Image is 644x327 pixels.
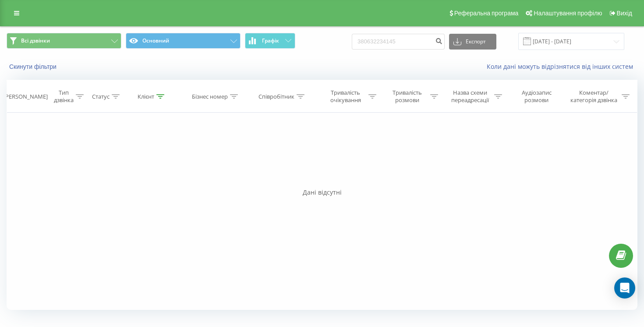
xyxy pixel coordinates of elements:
[614,277,635,299] div: Open Intercom Messenger
[7,188,637,197] div: Дані відсутні
[92,93,110,100] div: Статус
[4,93,48,100] div: [PERSON_NAME]
[568,89,619,104] div: Коментар/категорія дзвінка
[386,89,428,104] div: Тривалість розмови
[126,33,241,49] button: Основний
[192,93,228,100] div: Бізнес номер
[7,63,61,71] button: Скинути фільтри
[21,37,50,44] span: Всі дзвінки
[487,62,637,71] a: Коли дані можуть відрізнятися вiд інших систем
[454,10,519,17] span: Реферальна програма
[258,93,294,100] div: Співробітник
[7,33,121,49] button: Всі дзвінки
[138,93,154,100] div: Клієнт
[262,38,279,44] span: Графік
[245,33,295,49] button: Графік
[54,89,74,104] div: Тип дзвінка
[325,89,367,104] div: Тривалість очікування
[352,34,445,50] input: Пошук за номером
[617,10,632,17] span: Вихід
[512,89,561,104] div: Аудіозапис розмови
[534,10,602,17] span: Налаштування профілю
[449,34,496,50] button: Експорт
[448,89,492,104] div: Назва схеми переадресації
